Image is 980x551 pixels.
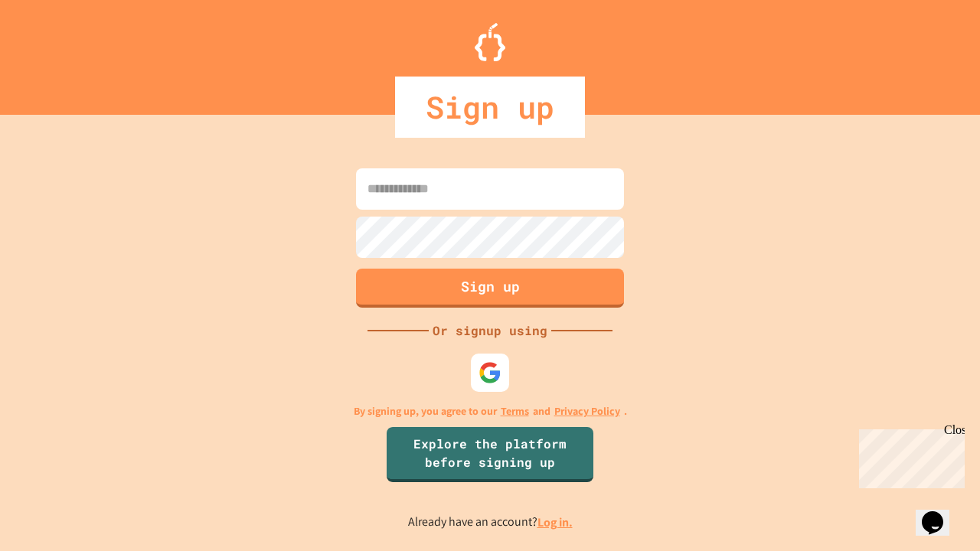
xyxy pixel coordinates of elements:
[354,403,627,419] p: By signing up, you agree to our and .
[387,427,593,482] a: Explore the platform before signing up
[537,514,573,530] a: Log in.
[475,23,505,61] img: Logo.svg
[479,361,501,384] img: google-icon.svg
[408,513,573,532] p: Already have an account?
[356,269,624,308] button: Sign up
[916,490,965,536] iframe: chat widget
[429,321,551,340] div: Or signup using
[6,6,106,97] div: Chat with us now!Close
[554,403,620,419] a: Privacy Policy
[501,403,529,419] a: Terms
[395,77,585,138] div: Sign up
[853,423,965,488] iframe: chat widget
